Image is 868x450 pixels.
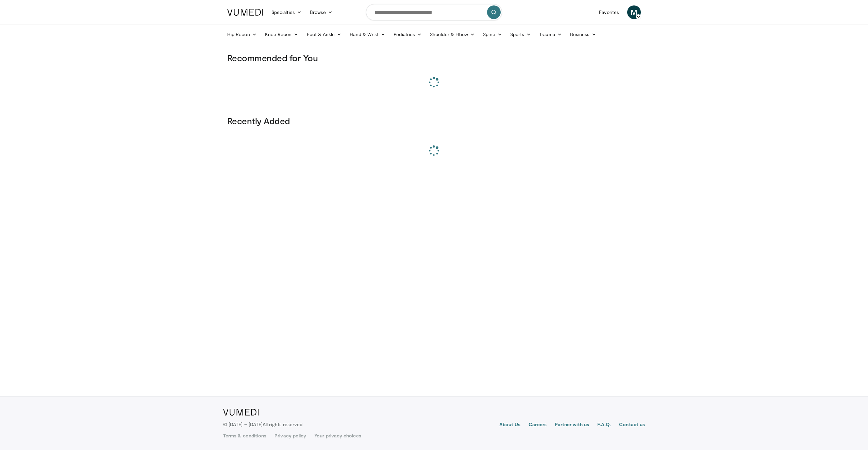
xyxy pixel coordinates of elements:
a: Trauma [535,28,566,41]
a: Spine [479,28,506,41]
a: Contact us [619,421,645,429]
a: Your privacy choices [314,432,361,439]
a: Shoulder & Elbow [426,28,479,41]
a: Partner with us [555,421,589,429]
a: Hand & Wrist [346,28,389,41]
a: Sports [506,28,535,41]
a: Privacy policy [274,432,306,439]
a: Specialties [267,5,306,19]
img: VuMedi Logo [227,9,263,16]
a: F.A.Q. [597,421,611,429]
a: Hip Recon [223,28,261,41]
a: Business [566,28,601,41]
img: VuMedi Logo [223,409,259,416]
p: © [DATE] – [DATE] [223,421,303,428]
a: Careers [529,421,547,429]
a: Terms & conditions [223,432,266,439]
a: Favorites [595,5,623,19]
h3: Recommended for You [227,52,641,63]
input: Search topics, interventions [366,4,502,20]
a: Foot & Ankle [303,28,346,41]
a: Browse [306,5,337,19]
a: About Us [499,421,521,429]
a: M [627,5,641,19]
a: Knee Recon [261,28,303,41]
span: All rights reserved [263,421,302,427]
h3: Recently Added [227,115,641,126]
a: Pediatrics [389,28,426,41]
